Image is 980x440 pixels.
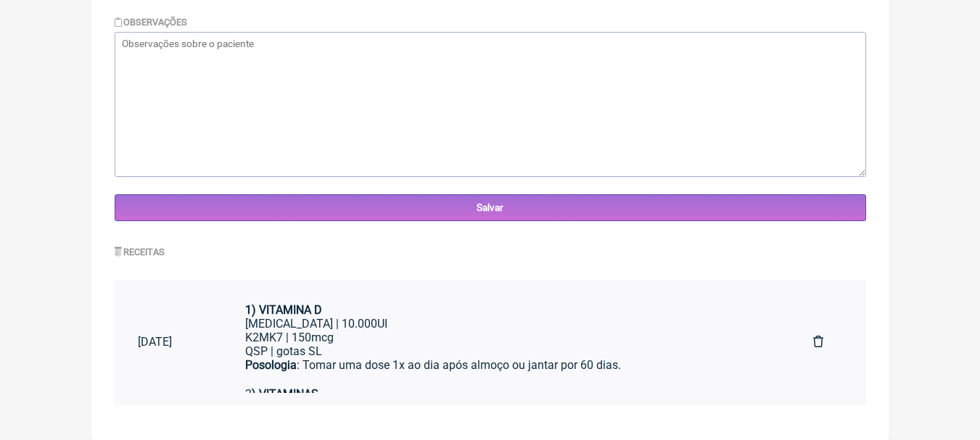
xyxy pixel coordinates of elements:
strong: ) VITAMINAS [252,387,318,401]
div: QSP | gotas SL [245,344,767,358]
label: Receitas [115,246,165,257]
div: 2 [245,387,767,401]
input: Salvar [115,194,866,221]
a: [DATE] [115,323,222,360]
label: Observações [115,17,188,28]
a: 1) VITAMINA D[MEDICAL_DATA] | 10.000UIK2MK7 | 150mcgQSP | gotas SLPosologia: Tomar uma dose 1x ao... [222,291,790,393]
strong: Posologia [245,358,297,372]
strong: 1) VITAMINA D [245,303,322,317]
div: K2MK7 | 150mcg [245,331,767,344]
div: [MEDICAL_DATA] | 10.000UI [245,317,767,331]
div: : Tomar uma dose 1x ao dia após almoço ou jantar por 60 dias. ㅤ [245,358,767,373]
